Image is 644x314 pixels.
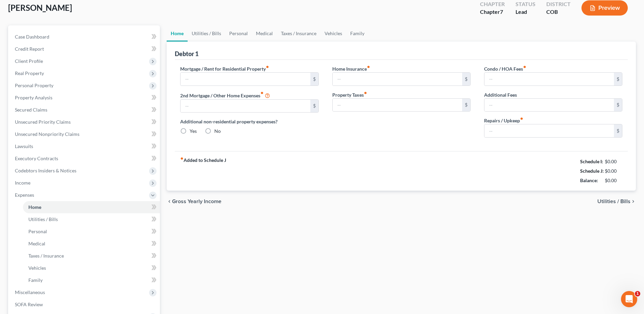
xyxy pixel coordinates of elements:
a: Property Analysis [9,92,160,104]
span: SOFA Review [15,301,43,307]
label: No [214,128,221,135]
label: Condo / HOA Fees [484,65,526,72]
div: COB [546,8,571,16]
span: Medical [28,241,45,246]
strong: Balance: [580,177,598,183]
span: Executory Contracts [15,155,58,161]
div: Chapter [480,8,505,16]
span: Codebtors Insiders & Notices [15,168,76,173]
i: fiber_manual_record [520,117,523,120]
div: $ [462,73,470,86]
input: -- [181,73,310,86]
label: Additional Fees [484,91,517,98]
i: fiber_manual_record [180,157,184,160]
span: Personal [28,228,47,234]
a: Personal [225,25,252,42]
a: Home [167,25,188,42]
div: Debtor 1 [175,50,198,58]
a: Case Dashboard [9,31,160,43]
span: Gross Yearly Income [172,199,221,204]
a: SOFA Review [9,298,160,311]
a: Utilities / Bills [23,213,160,225]
a: Secured Claims [9,104,160,116]
input: -- [181,100,310,113]
span: Utilities / Bills [28,216,58,222]
a: Lawsuits [9,140,160,152]
span: Secured Claims [15,107,47,113]
input: -- [333,73,462,86]
a: Taxes / Insurance [277,25,320,42]
span: Utilities / Bills [597,199,630,204]
label: Additional non-residential property expenses? [180,118,318,125]
a: Executory Contracts [9,152,160,165]
div: $0.00 [605,168,623,174]
a: Family [346,25,368,42]
span: Home [28,204,41,210]
span: Expenses [15,192,34,198]
a: Unsecured Nonpriority Claims [9,128,160,140]
span: Lawsuits [15,143,33,149]
div: District [546,0,571,8]
a: Medical [252,25,277,42]
div: $ [310,73,318,86]
input: -- [333,99,462,112]
span: Property Analysis [15,95,52,100]
i: chevron_left [167,199,172,204]
iframe: Intercom live chat [621,291,637,307]
a: Unsecured Priority Claims [9,116,160,128]
label: 2nd Mortgage / Other Home Expenses [180,91,270,99]
i: fiber_manual_record [260,91,264,95]
span: Taxes / Insurance [28,253,64,259]
a: Home [23,201,160,213]
div: Status [516,0,535,8]
i: fiber_manual_record [523,65,526,69]
input: -- [484,99,614,112]
button: Preview [581,0,628,16]
strong: Schedule J: [580,168,604,174]
span: Real Property [15,70,44,76]
div: $0.00 [605,158,623,165]
label: Repairs / Upkeep [484,117,523,124]
span: Miscellaneous [15,289,45,295]
div: $ [614,99,622,112]
label: Mortgage / Rent for Residential Property [180,65,269,72]
label: Property Taxes [332,91,367,98]
a: Vehicles [320,25,346,42]
div: $ [614,73,622,86]
div: $0.00 [605,177,623,184]
div: Lead [516,8,535,16]
a: Taxes / Insurance [23,250,160,262]
a: Medical [23,238,160,250]
span: Case Dashboard [15,34,49,40]
span: 1 [635,291,640,296]
a: Vehicles [23,262,160,274]
label: Home Insurance [332,65,370,72]
span: Unsecured Priority Claims [15,119,71,125]
div: Chapter [480,0,505,8]
span: [PERSON_NAME] [8,3,72,13]
button: Utilities / Bills chevron_right [597,199,636,204]
span: Vehicles [28,265,46,271]
div: $ [462,99,470,112]
span: Personal Property [15,82,53,88]
div: $ [310,100,318,113]
span: Credit Report [15,46,44,52]
a: Credit Report [9,43,160,55]
input: -- [484,73,614,86]
a: Utilities / Bills [188,25,225,42]
button: chevron_left Gross Yearly Income [167,199,221,204]
strong: Schedule I: [580,159,603,164]
span: Family [28,277,43,283]
div: $ [614,124,622,137]
i: fiber_manual_record [367,65,370,69]
input: -- [484,124,614,137]
span: Income [15,180,30,186]
span: Unsecured Nonpriority Claims [15,131,79,137]
i: fiber_manual_record [266,65,269,69]
a: Personal [23,225,160,238]
strong: Added to Schedule J [180,157,226,185]
i: chevron_right [630,199,636,204]
span: 7 [500,8,503,15]
i: fiber_manual_record [364,91,367,95]
a: Family [23,274,160,286]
